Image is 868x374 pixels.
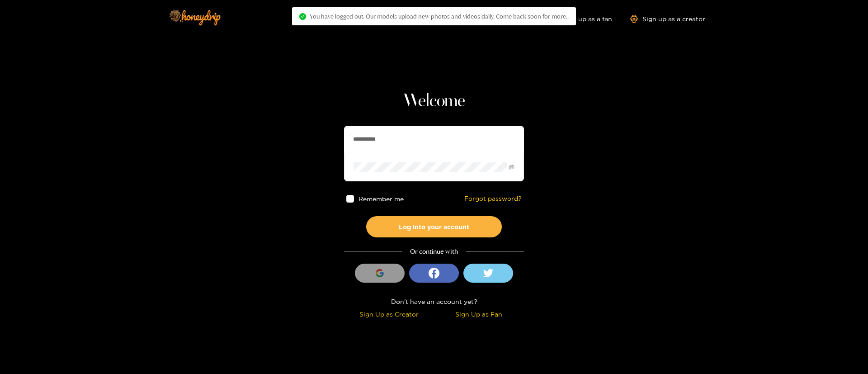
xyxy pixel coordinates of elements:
a: Sign up as a fan [550,15,612,23]
span: You have logged out. Our models upload new photos and videos daily. Come back soon for more.. [310,13,569,20]
button: Log into your account [366,216,502,237]
span: check-circle [299,13,306,20]
a: Forgot password? [464,195,522,203]
div: Don't have an account yet? [344,296,524,307]
div: Sign Up as Fan [436,309,522,319]
h1: Welcome [344,90,524,112]
a: Sign up as a creator [630,15,705,23]
span: Remember me [359,195,404,202]
div: Or continue with [344,246,524,257]
span: eye-invisible [509,164,514,170]
div: Sign Up as Creator [346,309,432,319]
